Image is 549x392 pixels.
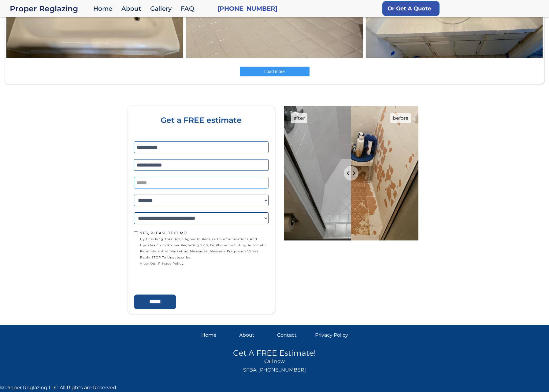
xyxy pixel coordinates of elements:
span: by checking this box, I agree to receive communications and updates from Proper Reglazing SMS, or... [140,236,269,267]
form: Home page form [131,116,272,309]
a: Or Get A Quote [382,1,440,16]
a: Home [90,2,118,15]
button: Load more posts [240,67,310,76]
div: Proper Reglazing [10,4,90,13]
div: Yes, Please text me! [140,230,269,236]
a: [PHONE_NUMBER] [217,4,277,13]
a: home [10,4,90,13]
iframe: reCAPTCHA [134,268,227,292]
a: Contact [277,331,310,339]
a: Gallery [147,2,178,15]
input: Yes, Please text me!by checking this box, I agree to receive communications and updates from Prop... [134,231,138,235]
span: Load more [264,69,285,74]
a: About [118,2,147,15]
a: FAQ [178,2,200,15]
div: Get a FREE estimate [134,116,269,141]
a: view our privacy policy. [140,261,269,267]
a: About [239,331,272,339]
a: Privacy Policy [315,331,348,339]
a: Home [201,331,234,339]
